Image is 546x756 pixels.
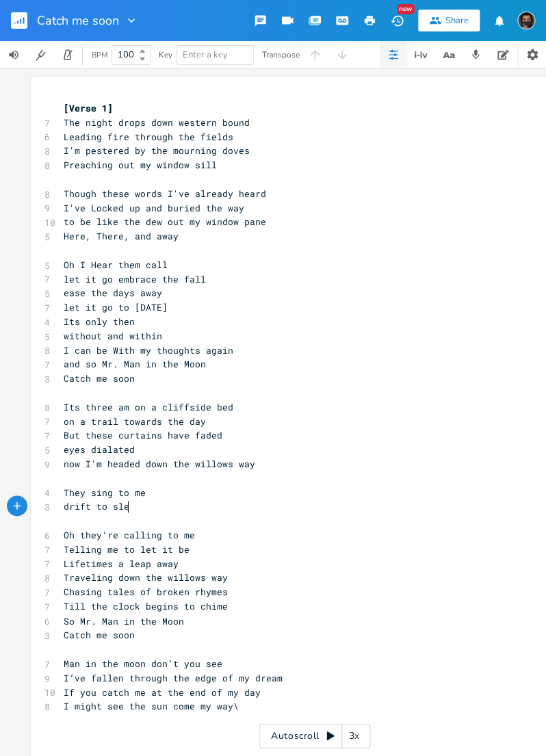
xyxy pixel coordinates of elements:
span: eyes dialated [64,443,135,456]
span: to be like the dew out my window pane [64,216,266,228]
span: I can be With my thoughts again [64,344,233,356]
span: ease the days away [64,287,162,299]
span: But these curtains have faded [64,429,222,441]
span: I've Locked up and buried the way [64,202,244,214]
span: drift to sle [64,500,129,512]
span: let it go to [DATE] [64,301,168,313]
span: on a trail towards the day [64,415,206,428]
button: New [383,8,411,33]
span: Though these words I've already heard [64,187,266,200]
img: Elijah Ballard [517,12,535,29]
span: I’ve fallen through the edge of my dream [64,671,283,683]
span: The night drops down western bound [64,116,250,129]
span: Catch me soon [37,14,119,27]
span: Its only then [64,315,135,328]
span: Traveling down the willows way [64,571,228,584]
span: Here, There, and away [64,230,179,242]
div: New [397,4,415,14]
span: without and within [64,330,162,342]
div: Autoscroll [259,723,370,748]
span: I might see the sun come my way\ [64,699,239,712]
span: Oh I Hear them call [64,259,168,271]
span: Man in the moon don’t you see [64,657,222,669]
button: Share [418,10,480,31]
span: Catch me soon [64,372,135,384]
span: Chasing tales of broken rhymes [64,586,228,598]
span: now I'm headed down the willows way [64,458,255,470]
span: So Mr. Man in the Moon [64,614,184,627]
span: I'm pestered by the mourning doves [64,144,250,157]
span: If you catch me at the end of my day [64,686,261,698]
span: Catch me soon [64,628,135,640]
span: and so Mr. Man in the Moon [64,358,206,370]
span: Enter a key [183,49,228,61]
div: Share [445,14,469,27]
div: BPM [92,51,107,59]
div: 3x [342,723,367,748]
span: Telling me to let it be [64,543,190,556]
span: Oh they’re calling to me [64,529,195,541]
span: [Verse 1] [64,102,113,114]
span: let it go embrace the fall [64,273,206,285]
span: Till the clock begins to chime [64,600,228,612]
span: Its three am on a cliffside bed [64,401,233,413]
span: They sing to me [64,486,146,499]
div: Transpose [262,51,300,59]
span: Lifetimes a leap away [64,558,179,570]
span: Preaching out my window sill [64,159,217,171]
div: Key [159,51,172,59]
span: Leading fire through the fields [64,131,233,143]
